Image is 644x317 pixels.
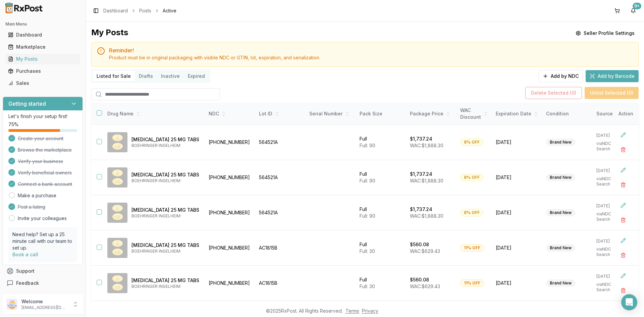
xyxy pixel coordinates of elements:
[617,284,629,297] button: Delete
[496,110,538,117] div: Expiration Date
[5,41,80,53] a: Marketplace
[410,213,443,219] span: WAC: $1,888.30
[107,167,127,188] img: Jardiance 25 MG TABS
[131,284,199,289] p: BOEHRINGER INGELHEIM
[410,143,443,148] span: WAC: $1,888.30
[8,44,77,50] div: Marketplace
[7,299,17,310] img: User avatar
[621,294,637,310] div: Open Intercom Messenger
[18,169,72,176] span: Verify beneficial owners
[596,239,622,244] p: [DATE]
[3,66,83,76] button: Purchases
[410,283,440,289] span: WAC: $629.43
[356,125,406,160] td: Full
[131,242,199,249] p: [MEDICAL_DATA] 25 MG TABS
[410,171,432,177] p: $1,737.24
[107,203,127,223] img: Jardiance 25 MG TABS
[410,206,432,213] p: $1,737.24
[496,139,538,146] span: [DATE]
[596,274,622,279] p: [DATE]
[131,178,199,183] p: BOEHRINGER INGELHEIM
[596,211,622,222] p: via NDC Search
[460,107,488,120] div: WAC Discount
[596,203,622,209] p: [DATE]
[362,308,378,314] a: Privacy
[617,234,629,247] button: Edit
[255,160,305,195] td: 564521A
[109,48,633,53] h5: Reminder!
[596,168,622,173] p: [DATE]
[21,298,68,305] p: Welcome
[546,244,575,252] div: Brand New
[546,279,575,287] div: Brand New
[131,143,199,148] p: BOEHRINGER INGELHEIM
[109,54,633,61] div: Product must be in original packaging with visible NDC or GTIN, lot, expiration, and serialization.
[360,283,375,289] span: Full: 30
[460,244,484,252] div: 11% OFF
[617,214,629,226] button: Delete
[91,27,128,39] div: My Posts
[628,5,639,16] button: 9+
[542,103,592,125] th: Condition
[131,171,199,178] p: [MEDICAL_DATA] 25 MG TABS
[410,136,432,142] p: $1,737.24
[205,195,255,230] td: [PHONE_NUMBER]
[3,265,83,277] button: Support
[546,209,575,216] div: Brand New
[546,174,575,181] div: Brand New
[596,282,622,293] p: via NDC Search
[259,110,301,117] div: Lot ID
[356,160,406,195] td: Full
[572,27,639,39] button: Seller Profile Settings
[18,135,63,142] span: Create your account
[360,143,375,148] span: Full: 90
[107,110,199,117] div: Drug Name
[8,32,77,38] div: Dashboard
[345,308,359,314] a: Terms
[163,7,176,14] span: Active
[135,71,157,82] button: Drafts
[3,54,83,64] button: My Posts
[410,110,452,117] div: Package Price
[546,139,575,146] div: Brand New
[103,7,176,14] nav: breadcrumb
[617,179,629,191] button: Delete
[410,241,429,248] p: $560.08
[107,273,127,293] img: Jardiance 25 MG TABS
[356,103,406,125] th: Pack Size
[5,77,80,89] a: Sales
[496,245,538,251] span: [DATE]
[184,71,209,82] button: Expired
[16,280,39,286] span: Feedback
[107,238,127,258] img: Jardiance 25 MG TABS
[103,7,128,14] a: Dashboard
[93,71,135,82] button: Listed for Sale
[410,276,429,283] p: $560.08
[205,266,255,301] td: [PHONE_NUMBER]
[460,209,483,216] div: 8% OFF
[12,231,73,251] p: Need help? Set up a 25 minute call with our team to set up.
[107,132,127,152] img: Jardiance 25 MG TABS
[8,56,77,62] div: My Posts
[538,70,583,82] button: Add by NDC
[21,305,68,310] p: [EMAIL_ADDRESS][DOMAIN_NAME]
[5,21,80,27] h2: Main Menu
[18,204,45,210] span: Post a listing
[8,113,77,120] p: Let's finish your setup first!
[496,174,538,181] span: [DATE]
[496,280,538,286] span: [DATE]
[633,3,641,9] div: 9+
[617,129,629,141] button: Edit
[460,174,483,181] div: 8% OFF
[205,230,255,266] td: [PHONE_NUMBER]
[131,249,199,254] p: BOEHRINGER INGELHEIM
[255,266,305,301] td: AC1815B
[460,139,483,146] div: 8% OFF
[131,277,199,284] p: [MEDICAL_DATA] 25 MG TABS
[18,158,63,165] span: Verify your business
[5,29,80,41] a: Dashboard
[309,110,352,117] div: Serial Number
[131,207,199,213] p: [MEDICAL_DATA] 25 MG TABS
[617,270,629,282] button: Edit
[596,133,622,138] p: [DATE]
